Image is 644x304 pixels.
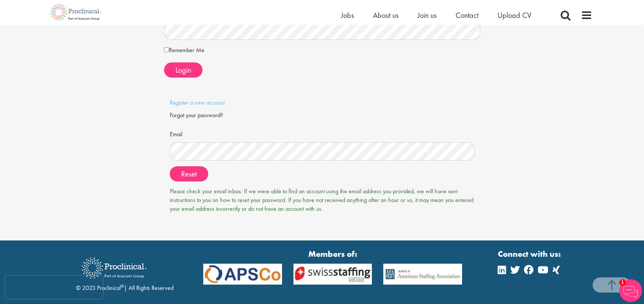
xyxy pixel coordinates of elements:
[378,264,468,285] img: APSCo
[497,10,531,20] a: Upload CV
[198,264,288,285] img: APSCo
[341,10,354,20] a: Jobs
[170,111,475,120] div: Forgot your password?
[203,248,462,260] strong: Members of:
[170,127,182,139] label: Email
[170,187,473,213] span: Please check your email inbox. If we were able to find an account using the email address you pro...
[76,252,174,293] div: © 2023 Proclinical | All Rights Reserved
[373,10,399,20] a: About us
[418,10,437,20] a: Join us
[5,276,103,299] iframe: reCAPTCHA
[164,46,204,55] label: Remember Me
[181,169,197,179] span: Reset
[76,252,152,284] img: Proclinical Recruitment
[170,166,208,181] button: Reset
[456,10,478,20] a: Contact
[164,62,202,78] button: Login
[175,65,191,75] span: Login
[619,279,642,302] img: Chatbot
[121,283,124,289] sup: ®
[619,279,626,286] span: 1
[170,99,225,107] a: Register a new account
[288,264,378,285] img: APSCo
[164,47,169,52] input: Remember Me
[498,248,563,260] strong: Connect with us:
